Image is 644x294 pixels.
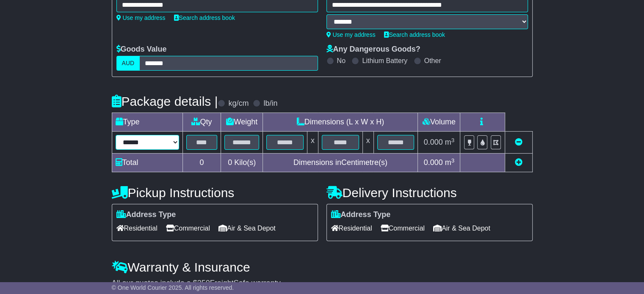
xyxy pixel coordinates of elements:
[515,138,522,146] a: Remove this item
[331,222,372,235] span: Residential
[418,113,460,132] td: Volume
[197,279,210,287] span: 250
[433,222,490,235] span: Air & Sea Depot
[112,154,182,172] td: Total
[451,157,455,164] sup: 3
[228,99,249,108] label: kg/cm
[116,210,176,220] label: Address Type
[116,14,166,21] a: Use my address
[451,137,455,143] sup: 3
[326,186,533,200] h4: Delivery Instructions
[307,132,318,154] td: x
[331,210,391,220] label: Address Type
[263,113,418,132] td: Dimensions (L x W x H)
[263,99,277,108] label: lb/in
[116,56,140,71] label: AUD
[218,222,276,235] span: Air & Sea Depot
[112,279,533,288] div: All our quotes include a $ FreightSafe warranty.
[515,158,522,167] a: Add new item
[228,158,232,167] span: 0
[112,284,234,291] span: © One World Courier 2025. All rights reserved.
[221,154,263,172] td: Kilo(s)
[221,113,263,132] td: Weight
[362,132,373,154] td: x
[116,222,158,235] span: Residential
[337,57,345,65] label: No
[381,222,425,235] span: Commercial
[174,14,235,21] a: Search address book
[326,45,420,54] label: Any Dangerous Goods?
[112,113,182,132] td: Type
[326,31,376,38] a: Use my address
[112,186,318,200] h4: Pickup Instructions
[112,94,218,108] h4: Package details |
[424,158,443,167] span: 0.000
[182,154,221,172] td: 0
[362,57,407,65] label: Lithium Battery
[445,158,455,167] span: m
[424,138,443,146] span: 0.000
[424,57,441,65] label: Other
[384,31,445,38] a: Search address book
[116,45,167,54] label: Goods Value
[263,154,418,172] td: Dimensions in Centimetre(s)
[445,138,455,146] span: m
[182,113,221,132] td: Qty
[166,222,210,235] span: Commercial
[112,260,533,274] h4: Warranty & Insurance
